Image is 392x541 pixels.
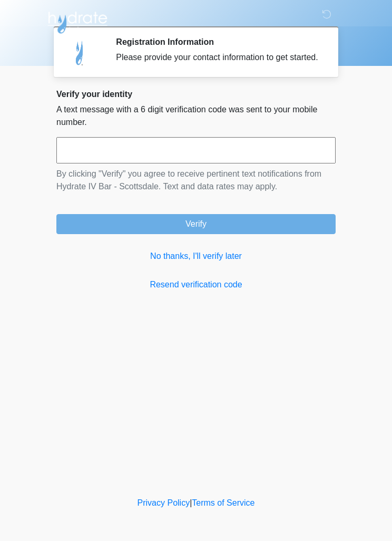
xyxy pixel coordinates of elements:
p: By clicking "Verify" you agree to receive pertinent text notifications from Hydrate IV Bar - Scot... [56,168,336,193]
div: Please provide your contact information to get started. [116,51,320,64]
a: | [190,498,192,507]
a: Resend verification code [56,278,336,291]
button: Verify [56,214,336,234]
p: A text message with a 6 digit verification code was sent to your mobile number. [56,103,336,129]
img: Hydrate IV Bar - Scottsdale Logo [46,8,109,34]
h2: Verify your identity [56,89,336,99]
a: Privacy Policy [138,498,190,507]
a: Terms of Service [192,498,254,507]
a: No thanks, I'll verify later [56,250,336,263]
img: Agent Avatar [64,37,96,69]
